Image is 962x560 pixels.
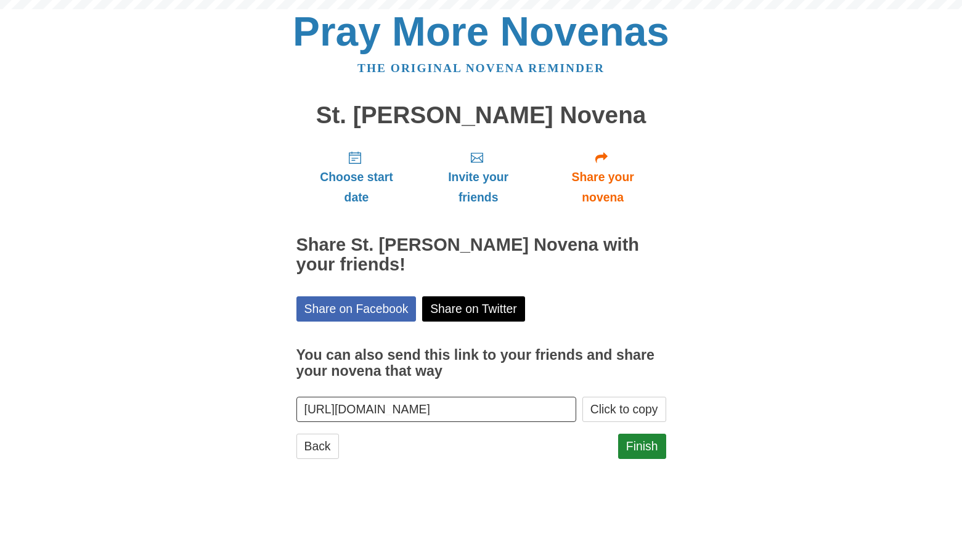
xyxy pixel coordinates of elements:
button: Click to copy [582,397,666,422]
h1: St. [PERSON_NAME] Novena [296,102,666,129]
span: Choose start date [309,167,405,208]
span: Share your novena [552,167,654,208]
a: The original novena reminder [357,62,605,75]
span: Invite your friends [429,167,527,208]
h3: You can also send this link to your friends and share your novena that way [296,347,666,379]
a: Pray More Novenas [293,9,669,54]
a: Share your novena [540,140,666,214]
h2: Share St. [PERSON_NAME] Novena with your friends! [296,235,666,275]
a: Back [296,434,339,459]
a: Choose start date [296,140,417,214]
a: Finish [618,434,666,459]
a: Share on Facebook [296,296,417,322]
a: Invite your friends [417,140,539,214]
a: Share on Twitter [422,296,525,322]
